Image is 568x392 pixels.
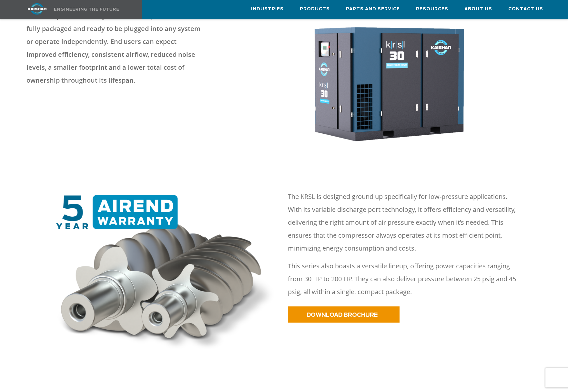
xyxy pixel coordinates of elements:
[300,5,330,13] span: Products
[416,0,448,18] a: Resources
[288,306,400,323] a: DOWNLOAD BROCHURE
[300,0,330,18] a: Products
[346,0,400,18] a: Parts and Service
[307,312,378,318] span: DOWNLOAD BROCHURE
[251,5,284,13] span: Industries
[508,0,543,18] a: Contact Us
[346,5,400,13] span: Parts and Service
[288,190,520,255] p: The KRSL is designed ground up specifically for low-pressure applications. With its variable disc...
[464,5,492,13] span: About Us
[251,3,526,158] img: krsl30
[52,195,280,354] img: warranty
[508,5,543,13] span: Contact Us
[288,260,520,298] p: This series also boasts a versatile lineup, offering power capacities ranging from 30 HP to 200 H...
[251,0,284,18] a: Industries
[416,5,448,13] span: Resources
[54,8,119,11] img: Engineering the future
[13,3,61,15] img: kaishan logo
[26,9,206,87] p: KRSL low-pressure rotary screw air compressors are fully packaged and ready to be plugged into an...
[464,0,492,18] a: About Us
